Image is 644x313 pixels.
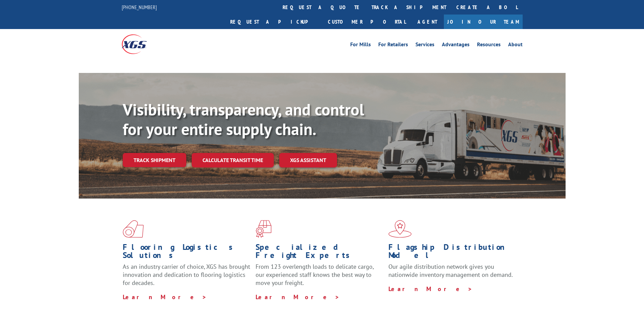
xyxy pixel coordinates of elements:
[123,263,250,287] span: As an industry carrier of choice, XGS has brought innovation and dedication to flooring logistics...
[442,42,470,49] a: Advantages
[279,153,337,167] a: XGS ASSISTANT
[411,15,444,29] a: Agent
[323,15,411,29] a: Customer Portal
[123,243,251,263] h1: Flooring Logistics Solutions
[122,4,157,10] a: [PHONE_NUMBER]
[256,243,383,263] h1: Specialized Freight Experts
[388,243,516,263] h1: Flagship Distribution Model
[350,42,371,49] a: For Mills
[123,153,186,167] a: Track shipment
[123,220,144,238] img: xgs-icon-total-supply-chain-intelligence-red
[123,99,364,139] b: Visibility, transparency, and control for your entire supply chain.
[477,42,501,49] a: Resources
[388,220,412,238] img: xgs-icon-flagship-distribution-model-red
[256,293,340,301] a: Learn More >
[508,42,523,49] a: About
[123,293,207,301] a: Learn More >
[415,42,434,49] a: Services
[388,263,513,279] span: Our agile distribution network gives you nationwide inventory management on demand.
[444,15,523,29] a: Join Our Team
[225,15,323,29] a: Request a pickup
[256,220,271,238] img: xgs-icon-focused-on-flooring-red
[192,153,274,167] a: Calculate transit time
[388,285,473,293] a: Learn More >
[378,42,408,49] a: For Retailers
[256,263,383,293] p: From 123 overlength loads to delicate cargo, our experienced staff knows the best way to move you...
